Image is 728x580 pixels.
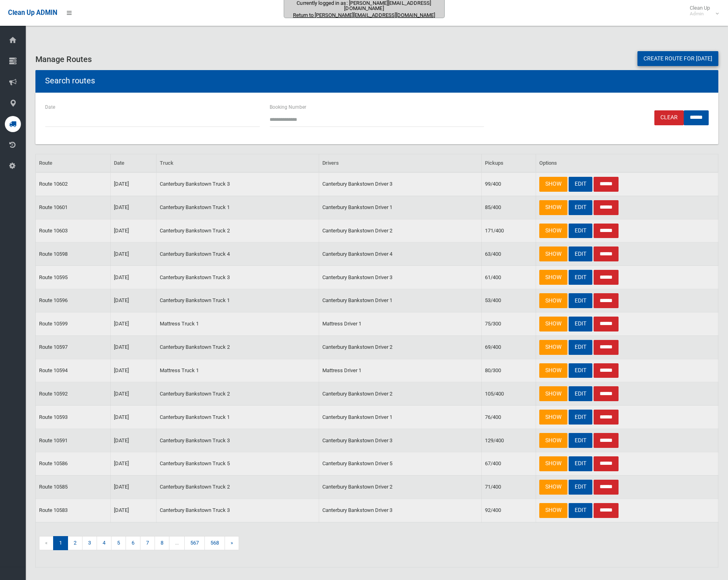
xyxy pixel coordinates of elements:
[569,246,592,261] a: EDIT
[68,536,82,550] a: 2
[36,289,111,313] td: Route 10596
[539,224,567,238] a: SHOW
[36,382,111,406] td: Route 10592
[539,433,567,448] a: SHOW
[225,536,239,550] a: »
[111,499,157,522] td: [DATE]
[654,110,684,125] a: Clear
[482,289,536,313] td: 53/400
[482,219,536,242] td: 171/400
[36,312,111,336] td: Route 10599
[482,266,536,289] td: 61/400
[111,196,157,219] td: [DATE]
[36,406,111,429] td: Route 10593
[204,536,225,550] a: 568
[157,266,319,289] td: Canterbury Bankstown Truck 3
[111,475,157,499] td: [DATE]
[569,317,592,331] a: EDIT
[111,266,157,289] td: [DATE]
[482,452,536,475] td: 67/400
[157,242,319,266] td: Canterbury Bankstown Truck 4
[36,219,111,242] td: Route 10603
[539,456,567,471] a: SHOW
[319,266,482,289] td: Canterbury Bankstown Driver 3
[690,11,710,17] small: Admin
[157,336,319,359] td: Canterbury Bankstown Truck 2
[319,359,482,382] td: Mattress Driver 1
[539,340,567,355] a: SHOW
[111,242,157,266] td: [DATE]
[155,536,169,550] a: 8
[482,336,536,359] td: 69/400
[157,172,319,196] td: Canterbury Bankstown Truck 3
[569,503,592,518] a: EDIT
[539,200,567,215] a: SHOW
[270,103,306,112] label: Booking Number
[157,452,319,475] td: Canterbury Bankstown Truck 5
[539,480,567,495] a: SHOW
[285,0,443,11] p: Currently logged in as: [PERSON_NAME][EMAIL_ADDRESS][DOMAIN_NAME]
[539,386,567,401] a: SHOW
[36,242,111,266] td: Route 10598
[569,410,592,425] a: EDIT
[482,359,536,382] td: 80/300
[319,429,482,452] td: Canterbury Bankstown Driver 3
[36,336,111,359] td: Route 10597
[157,312,319,336] td: Mattress Truck 1
[319,172,482,196] td: Canterbury Bankstown Driver 3
[569,433,592,448] a: EDIT
[482,429,536,452] td: 129/400
[111,289,157,313] td: [DATE]
[53,536,68,550] span: 1
[36,475,111,499] td: Route 10585
[35,55,718,64] h3: Manage Routes
[569,340,592,355] a: EDIT
[157,219,319,242] td: Canterbury Bankstown Truck 2
[111,172,157,196] td: [DATE]
[126,536,140,550] a: 6
[111,382,157,406] td: [DATE]
[36,359,111,382] td: Route 10594
[482,172,536,196] td: 99/400
[82,536,97,550] a: 3
[36,429,111,452] td: Route 10591
[39,536,54,550] span: «
[539,503,567,518] a: SHOW
[111,336,157,359] td: [DATE]
[319,242,482,266] td: Canterbury Bankstown Driver 4
[482,312,536,336] td: 75/300
[111,312,157,336] td: [DATE]
[184,536,205,550] a: 567
[111,154,157,172] th: Date
[569,270,592,285] a: EDIT
[319,154,482,172] th: Drivers
[539,293,567,308] a: SHOW
[569,386,592,401] a: EDIT
[36,452,111,475] td: Route 10586
[157,499,319,522] td: Canterbury Bankstown Truck 3
[157,429,319,452] td: Canterbury Bankstown Truck 3
[319,196,482,219] td: Canterbury Bankstown Driver 1
[482,382,536,406] td: 105/400
[482,499,536,522] td: 92/400
[539,270,567,285] a: SHOW
[111,219,157,242] td: [DATE]
[319,452,482,475] td: Canterbury Bankstown Driver 5
[319,289,482,313] td: Canterbury Bankstown Driver 1
[319,406,482,429] td: Canterbury Bankstown Driver 1
[157,359,319,382] td: Mattress Truck 1
[569,456,592,471] a: EDIT
[8,9,57,17] span: Clean Up ADMIN
[111,536,126,550] a: 5
[539,410,567,425] a: SHOW
[36,154,111,172] th: Route
[97,536,111,550] a: 4
[539,177,567,192] a: SHOW
[482,406,536,429] td: 76/400
[482,196,536,219] td: 85/400
[293,12,435,18] a: Return to [PERSON_NAME][EMAIL_ADDRESS][DOMAIN_NAME]
[319,382,482,406] td: Canterbury Bankstown Driver 2
[319,475,482,499] td: Canterbury Bankstown Driver 2
[157,289,319,313] td: Canterbury Bankstown Truck 1
[319,312,482,336] td: Mattress Driver 1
